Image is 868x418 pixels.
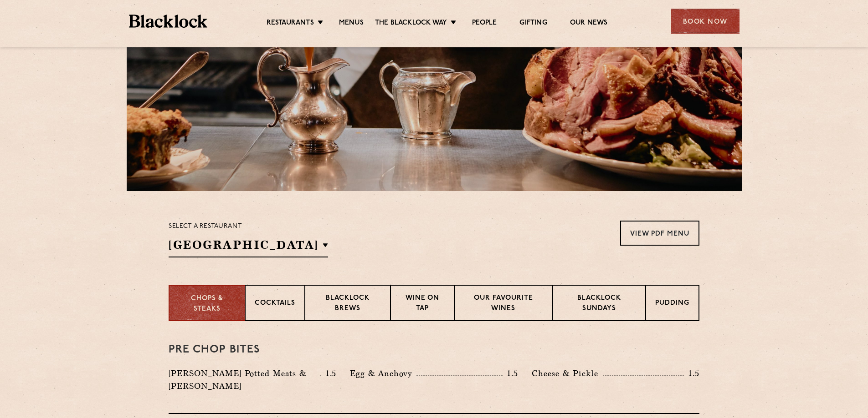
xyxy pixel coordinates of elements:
div: Book Now [671,9,740,34]
a: The Blacklock Way [375,19,447,29]
p: Wine on Tap [400,293,445,315]
p: Cocktails [255,298,295,310]
p: Chops & Steaks [179,294,236,314]
p: Select a restaurant [169,221,328,232]
p: Pudding [655,298,689,310]
h3: Pre Chop Bites [169,344,699,356]
a: Gifting [519,19,547,29]
p: 1.5 [684,368,699,379]
a: Our News [570,19,608,29]
p: Blacklock Brews [314,293,381,315]
a: View PDF Menu [620,221,699,246]
p: Egg & Anchovy [350,367,416,380]
img: BL_Textured_Logo-footer-cropped.svg [129,15,208,28]
a: Menus [339,19,364,29]
p: [PERSON_NAME] Potted Meats & [PERSON_NAME] [169,367,320,393]
p: Cheese & Pickle [532,367,603,380]
a: Restaurants [267,19,314,29]
p: Our favourite wines [464,293,543,315]
p: Blacklock Sundays [562,293,636,315]
h2: [GEOGRAPHIC_DATA] [169,237,328,257]
p: 1.5 [321,368,337,379]
a: People [472,19,497,29]
p: 1.5 [503,368,518,379]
